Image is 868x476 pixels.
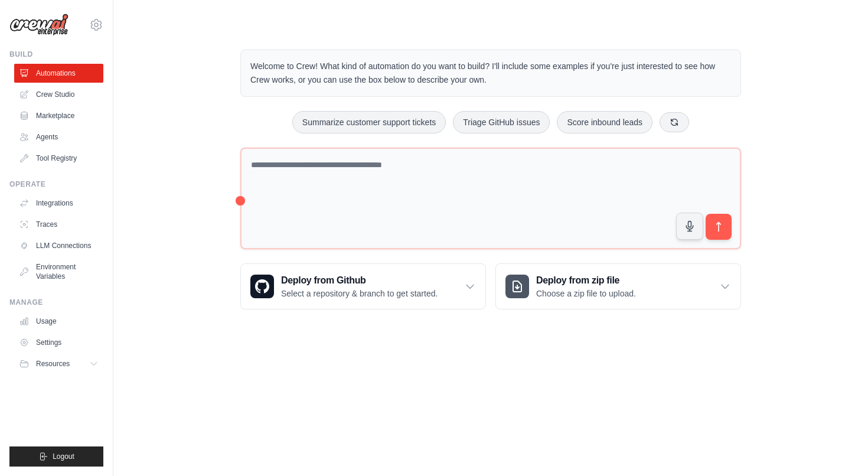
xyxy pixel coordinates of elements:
[14,106,103,125] a: Marketplace
[36,359,70,369] span: Resources
[281,288,438,299] p: Select a repository & branch to get started.
[557,111,652,133] button: Score inbound leads
[14,85,103,104] a: Crew Studio
[536,273,636,288] h3: Deploy from zip file
[292,111,446,133] button: Summarize customer support tickets
[9,180,103,189] div: Operate
[14,128,103,146] a: Agents
[14,64,103,83] a: Automations
[14,257,103,286] a: Environment Variables
[250,60,731,87] p: Welcome to Crew! What kind of automation do you want to build? I'll include some examples if you'...
[14,215,103,234] a: Traces
[14,194,103,213] a: Integrations
[9,50,103,59] div: Build
[9,298,103,307] div: Manage
[281,273,438,288] h3: Deploy from Github
[53,452,74,461] span: Logout
[14,333,103,352] a: Settings
[14,236,103,255] a: LLM Connections
[14,354,103,373] button: Resources
[453,111,550,133] button: Triage GitHub issues
[9,14,68,36] img: Logo
[9,446,103,467] button: Logout
[14,149,103,168] a: Tool Registry
[14,312,103,331] a: Usage
[536,288,636,299] p: Choose a zip file to upload.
